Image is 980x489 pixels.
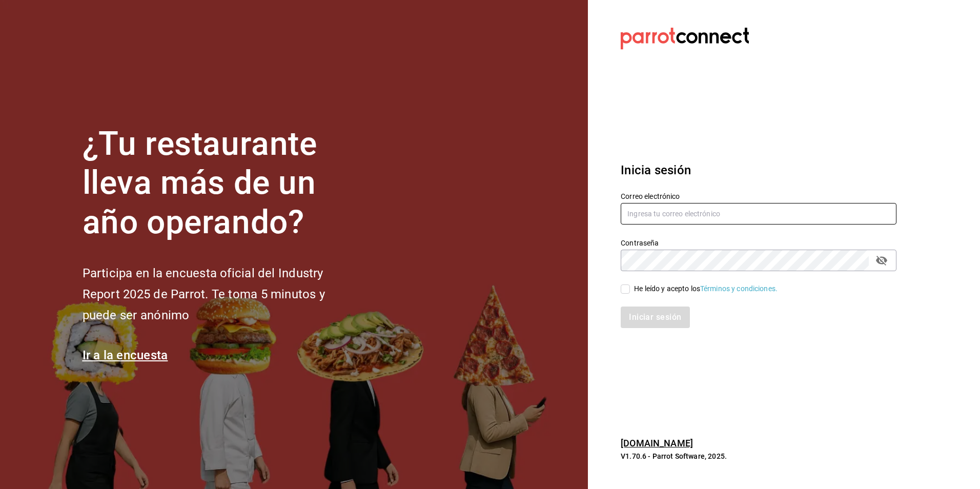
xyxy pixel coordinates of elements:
[83,125,359,242] h1: ¿Tu restaurante lleva más de un año operando?
[621,192,896,199] label: Correo electrónico
[700,284,778,293] a: Términos y condiciones.
[621,203,896,225] input: Ingresa tu correo electrónico
[621,239,896,246] label: Contraseña
[873,252,890,269] button: passwordField
[621,438,693,449] a: [DOMAIN_NAME]
[83,348,168,362] a: Ir a la encuesta
[621,451,896,461] p: V1.70.6 - Parrot Software, 2025.
[83,263,359,325] h2: Participa en la encuesta oficial del Industry Report 2025 de Parrot. Te toma 5 minutos y puede se...
[634,283,778,294] div: He leído y acepto los
[621,161,896,179] h3: Inicia sesión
